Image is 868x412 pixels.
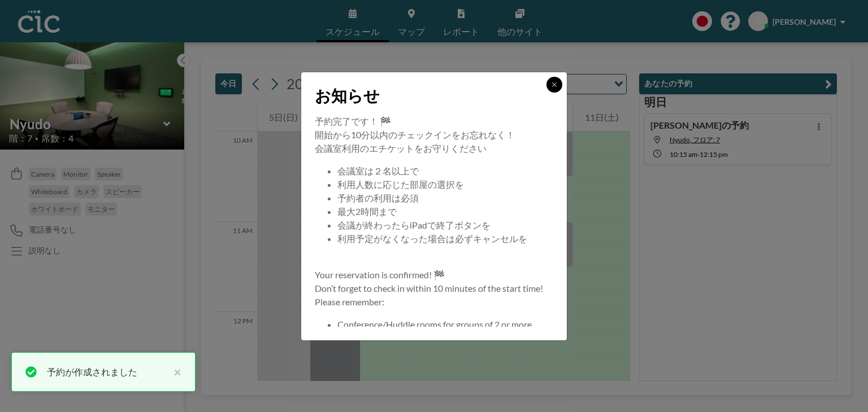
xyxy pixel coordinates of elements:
span: Your reservation is confirmed! 🏁 [315,269,445,280]
span: 最大2時間まで [337,206,397,217]
span: 会議室利用のエチケットをお守りください [315,143,487,154]
span: 会議が終わったらiPadで終了ボタンを [337,220,491,230]
div: 予約が作成されました [47,365,168,379]
span: Conference/Huddle rooms for groups of 2 or more [337,319,532,330]
span: 利用予定がなくなった場合は必ずキャンセルを [337,233,527,244]
span: 予約者の利用は必須 [337,192,419,203]
span: 会議室は２名以上で [337,165,419,176]
span: 利用人数に応じた部屋の選択を [337,179,464,190]
span: 開始から10分以内のチェックインをお忘れなく！ [315,129,515,140]
span: 予約完了です！ 🏁 [315,116,391,126]
span: Don’t forget to check in within 10 minutes of the start time! [315,283,543,293]
span: お知らせ [315,86,380,106]
button: close [168,365,181,379]
span: Please remember: [315,296,384,307]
